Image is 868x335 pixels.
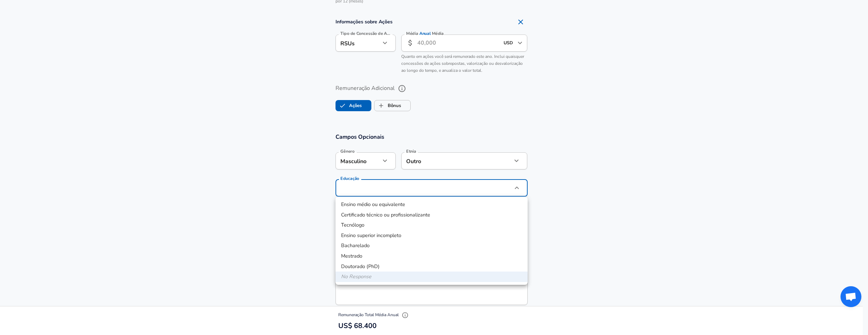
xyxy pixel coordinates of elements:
li: Tecnólogo [336,220,528,230]
li: Ensino superior incompleto [336,230,528,241]
li: Certificado técnico ou profissionalizante [336,210,528,220]
li: Mestrado [336,251,528,261]
li: Ensino médio ou equivalente [336,199,528,210]
li: Bacharelado [336,241,528,251]
li: No Response [336,272,528,282]
li: Doutorado (PhD) [336,261,528,272]
div: Bate-papo aberto [841,286,861,307]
